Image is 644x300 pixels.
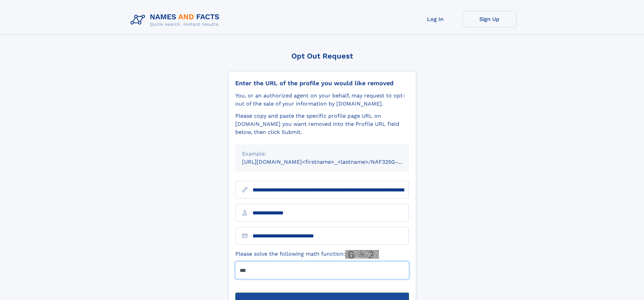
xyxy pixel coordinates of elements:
[408,11,462,27] a: Log In
[235,250,379,259] label: Please solve the following math function:
[462,11,517,27] a: Sign Up
[228,52,416,60] div: Opt Out Request
[235,112,409,136] div: Please copy and paste the specific profile page URL on [DOMAIN_NAME] you want removed into the Pr...
[128,11,225,29] img: Logo Names and Facts
[235,92,409,108] div: You, or an authorized agent on your behalf, may request to opt-out of the sale of your informatio...
[235,79,409,87] div: Enter the URL of the profile you would like removed
[242,159,422,165] small: [URL][DOMAIN_NAME]<firstname>_<lastname>/NAF325G-xxxxxxxx
[242,150,402,158] div: Example:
